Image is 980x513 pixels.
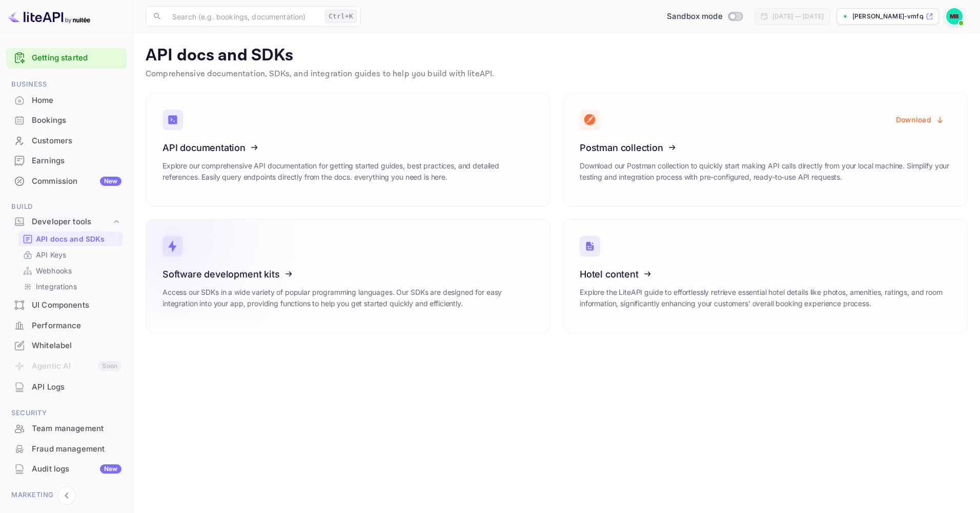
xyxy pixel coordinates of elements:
p: Webhooks [36,265,72,276]
div: Earnings [6,151,127,171]
a: Getting started [32,52,121,64]
a: Webhooks [23,265,118,276]
a: API Keys [23,249,118,260]
p: Explore our comprehensive API documentation for getting started guides, best practices, and detai... [162,160,534,183]
div: API Keys [18,247,122,262]
span: Sandbox mode [667,11,723,23]
div: CommissionNew [6,172,127,191]
a: API documentationExplore our comprehensive API documentation for getting started guides, best pra... [146,93,550,207]
button: Download [890,110,951,130]
div: Audit logs [32,463,121,475]
a: Software development kitsAccess our SDKs in a wide variety of popular programming languages. Our ... [146,219,550,333]
div: Webhooks [18,263,122,278]
a: Integrations [23,281,118,292]
p: Integrations [36,281,77,292]
a: Whitelabel [6,336,127,355]
div: Switch to Production mode [663,11,746,23]
div: Bookings [32,115,121,126]
p: API Keys [36,249,66,260]
div: Customers [6,131,127,151]
a: Fraud management [6,439,127,458]
a: Earnings [6,151,127,170]
div: Whitelabel [32,340,121,352]
p: [PERSON_NAME]-vmfqa.nuit... [852,12,924,21]
a: API Logs [6,377,127,396]
div: Bookings [6,111,127,131]
a: Home [6,91,127,110]
a: Audit logsNew [6,459,127,478]
div: Commission [32,176,121,187]
div: Audit logsNew [6,459,127,479]
div: UI Components [6,295,127,315]
div: Getting started [6,48,127,69]
div: Customers [32,135,121,147]
a: Customers [6,131,127,150]
p: API docs and SDKs [36,233,105,244]
h3: API documentation [162,142,534,153]
span: Security [6,408,127,419]
button: Collapse navigation [57,486,76,505]
div: Performance [32,320,121,332]
div: Integrations [18,279,122,294]
h3: Hotel content [580,269,951,280]
div: Ctrl+K [325,10,357,23]
div: New [100,177,121,186]
h3: Postman collection [580,142,951,153]
div: Team management [6,419,127,439]
div: [DATE] — [DATE] [772,12,824,21]
p: Explore the LiteAPI guide to effortlessly retrieve essential hotel details like photos, amenities... [580,287,951,309]
div: UI Components [32,300,121,311]
a: Bookings [6,111,127,130]
h3: Software development kits [162,269,534,280]
a: Performance [6,316,127,335]
a: Team management [6,419,127,438]
p: Comprehensive documentation, SDKs, and integration guides to help you build with liteAPI. [146,68,968,80]
p: Access our SDKs in a wide variety of popular programming languages. Our SDKs are designed for eas... [162,287,534,309]
div: API docs and SDKs [18,231,122,246]
div: Fraud management [6,439,127,459]
div: New [100,464,121,474]
div: Developer tools [6,213,127,231]
div: Whitelabel [6,336,127,356]
div: Performance [6,316,127,336]
p: API docs and SDKs [146,46,968,66]
div: Fraud management [32,443,121,455]
div: API Logs [6,377,127,397]
span: Marketing [6,489,127,501]
a: API docs and SDKs [23,233,118,244]
a: UI Components [6,295,127,314]
a: CommissionNew [6,172,127,190]
input: Search (e.g. bookings, documentation) [166,6,321,27]
div: Earnings [32,155,121,167]
img: Mark Bolduc [946,8,963,25]
div: Team management [32,423,121,435]
div: Developer tools [32,216,111,228]
a: Hotel contentExplore the LiteAPI guide to effortlessly retrieve essential hotel details like phot... [563,219,968,333]
div: Home [6,91,127,111]
p: Download our Postman collection to quickly start making API calls directly from your local machin... [580,160,951,183]
img: LiteAPI logo [8,8,90,25]
span: Business [6,79,127,90]
span: Build [6,201,127,212]
div: API Logs [32,381,121,393]
div: Home [32,95,121,106]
